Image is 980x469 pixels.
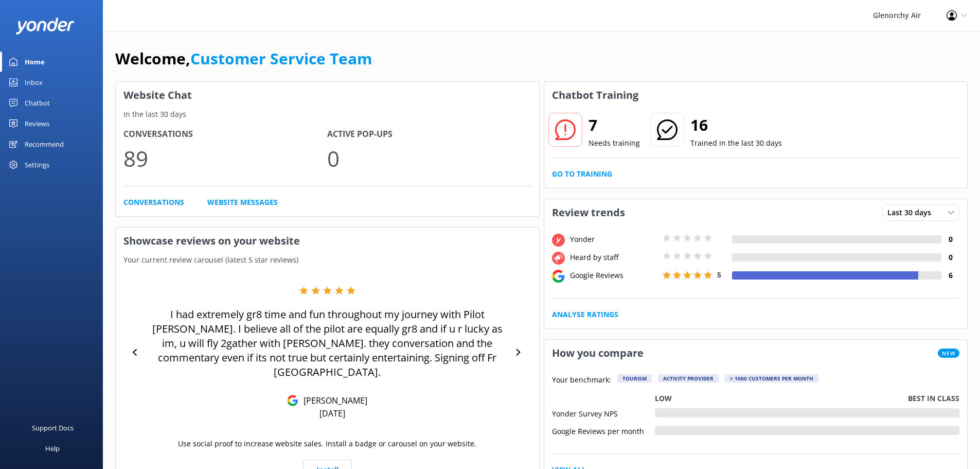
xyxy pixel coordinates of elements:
div: Home [25,51,45,72]
h3: Website Chat [116,82,539,109]
p: In the last 30 days [116,109,539,120]
img: yonder-white-logo.png [15,18,75,34]
p: Use social proof to increase website sales. Install a badge or carousel on your website. [178,438,476,449]
p: Needs training [589,137,640,149]
img: Google Reviews [287,395,298,406]
div: Yonder Survey NPS [552,408,655,418]
p: Low [655,393,672,404]
a: Go to Training [552,168,612,180]
div: Tourism [617,374,652,383]
div: Settings [25,154,49,175]
h3: How you compare [544,340,651,367]
a: Website Messages [207,197,278,208]
div: Support Docs [32,418,74,438]
h4: Active Pop-ups [327,128,531,141]
h4: Conversations [123,128,327,141]
h2: 7 [589,113,640,137]
h1: Welcome, [115,46,372,71]
div: Help [45,438,60,459]
div: Google Reviews per month [552,426,655,435]
a: Customer Service Team [190,48,372,69]
p: [DATE] [319,408,345,419]
p: 89 [123,141,327,176]
div: Google Reviews [567,270,660,281]
span: Last 30 days [887,207,937,218]
div: > 1000 customers per month [725,374,818,383]
p: Your benchmark: [552,374,611,387]
p: Best in class [908,393,959,404]
p: [PERSON_NAME] [298,395,367,406]
div: Yonder [567,234,660,245]
p: Your current review carousel (latest 5 star reviews) [116,254,539,266]
div: Heard by staff [567,252,660,263]
a: Analyse Ratings [552,309,618,320]
a: Conversations [123,197,184,208]
p: Trained in the last 30 days [690,137,782,149]
div: Inbox [25,72,43,93]
div: Chatbot [25,93,50,113]
h3: Review trends [544,199,633,226]
h4: 0 [941,252,959,263]
p: I had extremely gr8 time and fun throughout my journey with Pilot [PERSON_NAME]. I believe all of... [144,307,511,379]
h3: Chatbot Training [544,82,646,109]
span: 5 [717,270,721,280]
div: Recommend [25,134,64,154]
h4: 0 [941,234,959,245]
p: 0 [327,141,531,176]
span: New [938,349,959,358]
h2: 16 [690,113,782,137]
div: Reviews [25,113,49,134]
h3: Showcase reviews on your website [116,228,539,254]
h4: 6 [941,270,959,281]
div: Activity Provider [658,374,719,383]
